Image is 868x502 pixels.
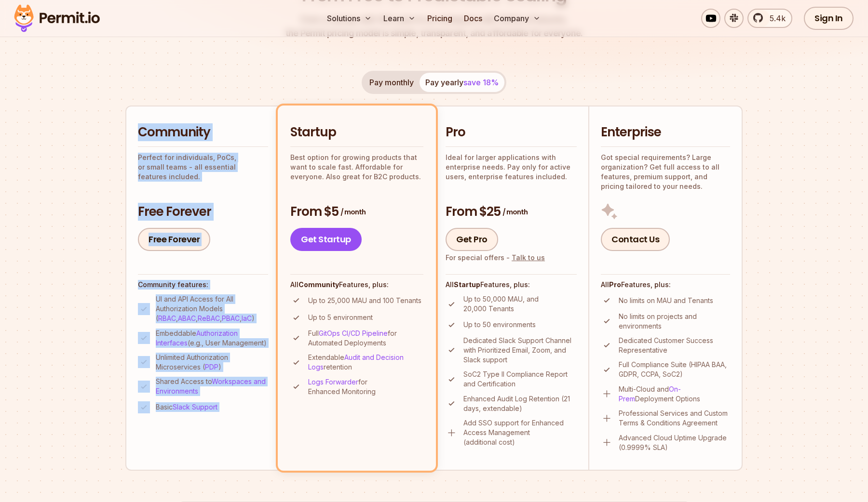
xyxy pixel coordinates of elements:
a: ABAC [178,314,196,322]
a: Pricing [423,9,456,28]
a: PDP [205,363,218,371]
a: Audit and Decision Logs [308,353,404,371]
p: Full for Automated Deployments [308,329,423,348]
p: UI and API Access for All Authorization Models ( , , , , ) [156,294,268,323]
a: On-Prem [619,385,681,403]
button: Solutions [323,9,376,28]
h3: From $5 [290,203,423,221]
strong: Pro [609,280,621,289]
button: Company [490,9,544,28]
p: Full Compliance Suite (HIPAA BAA, GDPR, CCPA, SoC2) [619,360,730,379]
h4: All Features, plus: [290,280,423,290]
p: SoC2 Type II Compliance Report and Certification [463,370,577,389]
a: GitOps CI/CD Pipeline [319,329,388,337]
a: Free Forever [138,228,210,251]
p: Ideal for larger applications with enterprise needs. Pay only for active users, enterprise featur... [446,153,577,182]
a: Contact Us [601,228,670,251]
h3: From $25 [446,203,577,221]
p: Unlimited Authorization Microservices ( ) [156,353,268,372]
p: Dedicated Customer Success Representative [619,336,730,355]
h2: Enterprise [601,124,730,141]
h3: Free Forever [138,203,268,221]
a: IaC [242,314,252,322]
p: Best option for growing products that want to scale fast. Affordable for everyone. Also great for... [290,153,423,182]
a: Authorization Interfaces [156,329,238,347]
p: Dedicated Slack Support Channel with Prioritized Email, Zoom, and Slack support [463,336,577,365]
a: Slack Support [173,403,217,411]
a: Docs [460,9,486,28]
h4: All Features, plus: [446,280,577,290]
a: ReBAC [198,314,220,322]
a: RBAC [158,314,176,322]
h2: Community [138,124,268,141]
p: Got special requirements? Large organization? Get full access to all features, premium support, a... [601,153,730,191]
a: Logs Forwarder [308,378,358,386]
span: / month [502,207,528,217]
p: Embeddable (e.g., User Management) [156,329,268,348]
span: / month [340,207,366,217]
p: Up to 50 environments [463,320,536,330]
p: No limits on projects and environments [619,312,730,331]
p: Multi-Cloud and Deployment Options [619,384,730,404]
div: For special offers - [446,253,545,263]
a: 5.4k [747,9,792,28]
a: Sign In [804,7,854,30]
strong: Community [298,280,339,289]
p: Add SSO support for Enhanced Access Management (additional cost) [463,418,577,447]
img: Permit logo [10,2,104,35]
p: No limits on MAU and Tenants [619,296,713,305]
span: 5.4k [764,13,786,24]
a: Talk to us [512,253,545,262]
p: Up to 50,000 MAU, and 20,000 Tenants [463,294,577,314]
p: for Enhanced Monitoring [308,377,423,396]
button: Pay monthly [364,73,420,92]
p: Extendable retention [308,353,423,372]
a: Get Pro [446,228,498,251]
h2: Startup [290,124,423,141]
p: Up to 5 environment [308,313,373,322]
strong: Startup [454,280,480,289]
button: Learn [380,9,420,28]
h4: Community features: [138,280,268,290]
p: Up to 25,000 MAU and 100 Tenants [308,296,421,305]
h4: All Features, plus: [601,280,730,290]
p: Professional Services and Custom Terms & Conditions Agreement [619,409,730,428]
p: Perfect for individuals, PoCs, or small teams - all essential features included. [138,153,268,182]
p: Basic [156,402,217,412]
p: Advanced Cloud Uptime Upgrade (0.9999% SLA) [619,433,730,452]
p: Shared Access to [156,377,268,396]
h2: Pro [446,124,577,141]
p: Enhanced Audit Log Retention (21 days, extendable) [463,394,577,413]
a: Get Startup [290,228,362,251]
a: PBAC [222,314,240,322]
